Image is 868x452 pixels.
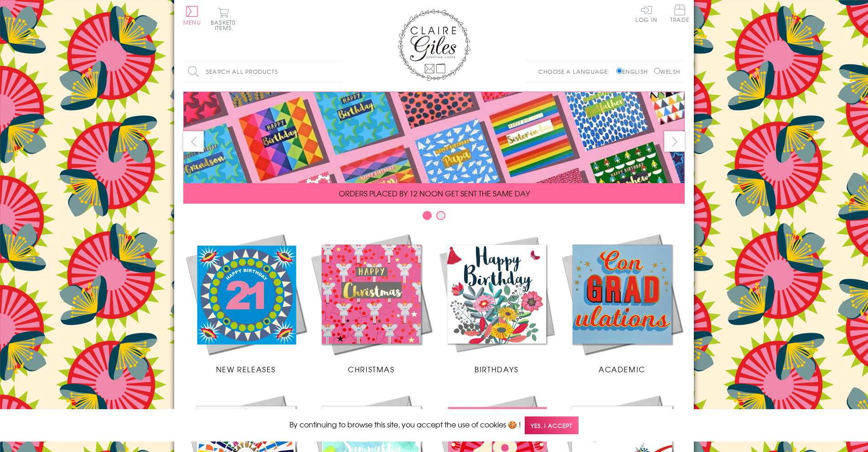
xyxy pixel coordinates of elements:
span: Christmas [348,364,394,375]
label: Welsh [654,67,680,76]
input: Search [334,62,343,82]
span: ORDERS PLACED BY 12 NOON GET SENT THE SAME DAY [339,188,530,199]
div: Carousel Pagination [183,211,685,225]
a: Trade [670,5,689,24]
button: Basket0 items [211,7,236,31]
a: Birthdays [434,231,559,375]
a: Log In [635,5,657,22]
button: Menu [183,6,201,25]
span: Menu [183,18,201,26]
button: Carousel Page 2 [436,211,445,220]
span: New Releases [216,364,276,375]
input: English [616,68,622,74]
button: Carousel Page 1 (Current Slide) [423,211,432,220]
span: Trade [670,5,689,22]
label: English [616,67,652,76]
span: 0 items [215,18,236,32]
a: New Releases [183,231,309,375]
span: Birthdays [475,364,518,375]
p: Choose a language: [538,67,615,76]
input: Welsh [654,68,660,74]
a: Christmas [309,231,434,375]
span: Academic [599,364,646,375]
input: Search all products [183,62,343,82]
button: next [664,131,685,152]
a: Academic [559,231,685,375]
button: prev [183,131,204,152]
span: Yes, I accept [525,416,579,434]
img: Claire Giles Greetings Cards [398,9,470,81]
